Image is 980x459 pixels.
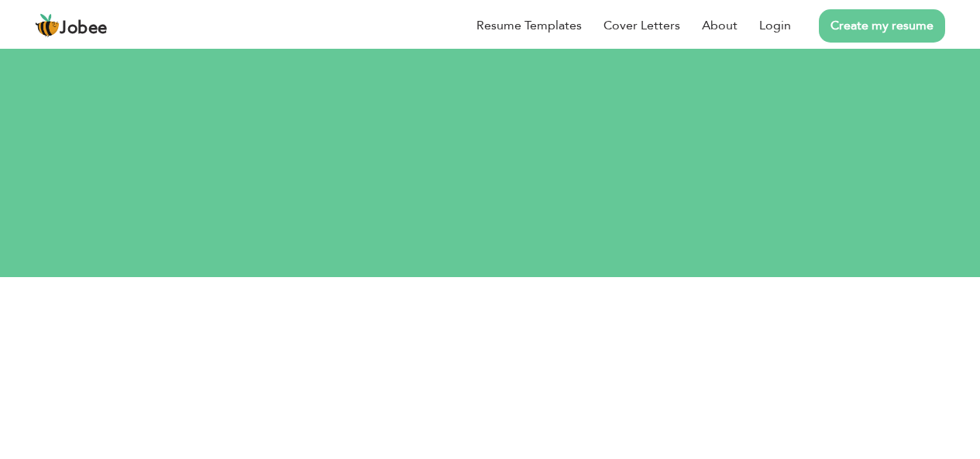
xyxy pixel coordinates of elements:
a: Login [759,16,791,35]
a: Resume Templates [476,16,582,35]
a: About [702,16,738,35]
span: Jobee [60,20,108,37]
a: Create my resume [819,9,945,43]
a: Jobee [35,13,108,38]
img: jobee.io [35,13,60,38]
a: Cover Letters [603,16,680,35]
